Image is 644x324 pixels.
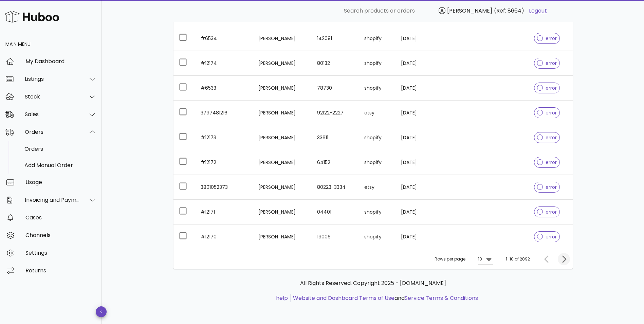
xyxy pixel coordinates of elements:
td: [DATE] [395,224,447,249]
div: Orders [25,129,80,135]
div: Stock [25,93,80,100]
a: Website and Dashboard Terms of Use [293,294,394,302]
td: etsy [359,175,395,200]
span: error [537,86,557,90]
td: [PERSON_NAME] [253,101,312,125]
td: 80132 [312,51,359,76]
div: Channels [25,232,96,238]
td: [PERSON_NAME] [253,224,312,249]
td: shopify [359,26,395,51]
td: [PERSON_NAME] [253,200,312,224]
div: Add Manual Order [24,162,96,168]
span: error [537,135,557,140]
td: 3797481216 [195,101,253,125]
div: 10Rows per page: [478,254,493,265]
td: #6533 [195,76,253,101]
td: #12171 [195,200,253,224]
td: 33611 [312,125,359,150]
td: [DATE] [395,101,447,125]
span: error [537,36,557,41]
a: Service Terms & Conditions [405,294,478,302]
td: 92122-2227 [312,101,359,125]
td: [PERSON_NAME] [253,125,312,150]
span: error [537,61,557,66]
div: Usage [25,179,96,185]
td: etsy [359,101,395,125]
span: error [537,234,557,239]
td: 80223-3334 [312,175,359,200]
li: and [291,294,478,302]
div: Invoicing and Payments [25,197,80,203]
td: 78730 [312,76,359,101]
div: 1-10 of 2892 [506,256,530,262]
td: [PERSON_NAME] [253,175,312,200]
div: Orders [24,146,96,152]
div: Settings [25,250,96,256]
a: help [276,294,288,302]
div: 10 [478,256,482,262]
td: 3801052373 [195,175,253,200]
td: 64152 [312,150,359,175]
td: shopify [359,51,395,76]
td: 19006 [312,224,359,249]
td: [DATE] [395,175,447,200]
td: [DATE] [395,51,447,76]
td: [DATE] [395,26,447,51]
td: #6534 [195,26,253,51]
p: All Rights Reserved. Copyright 2025 - [DOMAIN_NAME] [179,279,567,287]
td: #12174 [195,51,253,76]
div: Returns [25,267,96,274]
td: [DATE] [395,150,447,175]
span: error [537,210,557,214]
span: (Ref: 8664) [494,7,524,15]
td: [PERSON_NAME] [253,76,312,101]
a: Logout [529,7,547,15]
td: shopify [359,125,395,150]
div: Rows per page: [435,249,493,269]
td: #12173 [195,125,253,150]
td: [DATE] [395,76,447,101]
td: [PERSON_NAME] [253,150,312,175]
span: error [537,185,557,190]
div: Sales [25,111,80,118]
span: error [537,110,557,115]
div: My Dashboard [25,58,96,65]
td: 142091 [312,26,359,51]
div: Listings [25,76,80,82]
button: Next page [558,253,570,265]
span: [PERSON_NAME] [447,7,492,15]
td: #12172 [195,150,253,175]
td: shopify [359,224,395,249]
span: error [537,160,557,165]
td: shopify [359,76,395,101]
div: Cases [25,214,96,221]
td: [DATE] [395,200,447,224]
td: shopify [359,200,395,224]
img: Huboo Logo [5,10,59,24]
td: [PERSON_NAME] [253,26,312,51]
td: shopify [359,150,395,175]
td: [DATE] [395,125,447,150]
td: #12170 [195,224,253,249]
td: 04401 [312,200,359,224]
td: [PERSON_NAME] [253,51,312,76]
